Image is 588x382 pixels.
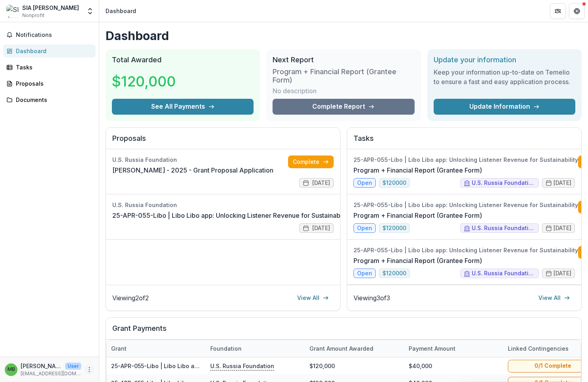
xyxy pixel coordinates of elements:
[434,99,575,115] a: Update Information
[354,134,575,149] h2: Tasks
[22,12,44,19] span: Nonprofit
[3,61,96,74] a: Tasks
[210,361,274,370] p: U.S. Russia Foundation
[404,344,460,353] div: Payment Amount
[273,99,414,115] a: Complete Report
[3,29,96,41] button: Notifications
[305,357,404,374] div: $120,000
[112,56,254,64] h2: Total Awarded
[434,67,575,86] h3: Keep your information up-to-date on Temelio to ensure a fast and easy application process.
[8,367,15,372] div: Marina Bezmaternykh
[16,32,92,38] span: Notifications
[16,63,89,71] div: Tasks
[85,365,94,374] button: More
[569,3,585,19] button: Get Help
[354,165,482,175] a: Program + Financial Report (Grantee Form)
[354,256,482,265] a: Program + Financial Report (Grantee Form)
[65,363,81,370] p: User
[106,340,206,357] div: Grant
[503,344,573,353] div: Linked Contingencies
[305,340,404,357] div: Grant amount awarded
[21,370,81,377] p: [EMAIL_ADDRESS][DOMAIN_NAME]
[112,211,351,220] a: 25-APR-055-Libo | Libo Libo app: Unlocking Listener Revenue for Sustainability
[404,357,503,374] div: $40,000
[206,340,305,357] div: Foundation
[21,362,62,370] p: [PERSON_NAME]
[112,324,575,339] h2: Grant Payments
[111,363,332,369] a: 25-APR-055-Libo | Libo Libo app: Unlocking Listener Revenue for Sustainability
[106,344,131,353] div: Grant
[102,5,139,17] nav: breadcrumb
[112,134,334,149] h2: Proposals
[3,77,96,90] a: Proposals
[404,340,503,357] div: Payment Amount
[112,165,273,175] a: [PERSON_NAME] - 2025 - Grant Proposal Application
[354,211,482,220] a: Program + Financial Report (Grantee Form)
[106,7,136,15] div: Dashboard
[16,79,89,88] div: Proposals
[273,86,317,96] p: No description
[550,3,566,19] button: Partners
[16,47,89,55] div: Dashboard
[112,293,149,303] p: Viewing 2 of 2
[354,293,390,303] p: Viewing 3 of 3
[434,56,575,64] h2: Update your information
[3,93,96,106] a: Documents
[3,44,96,58] a: Dashboard
[305,344,378,353] div: Grant amount awarded
[106,29,582,43] h1: Dashboard
[112,71,176,92] h3: $120,000
[6,5,19,17] img: SIA Libo Libo
[16,96,89,104] div: Documents
[112,99,254,115] button: See All Payments
[22,4,79,12] div: SIA [PERSON_NAME]
[273,56,414,64] h2: Next Report
[85,3,96,19] button: Open entity switcher
[292,292,334,304] a: View All
[534,292,575,304] a: View All
[288,155,334,168] a: Complete
[206,344,246,353] div: Foundation
[273,67,414,84] h3: Program + Financial Report (Grantee Form)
